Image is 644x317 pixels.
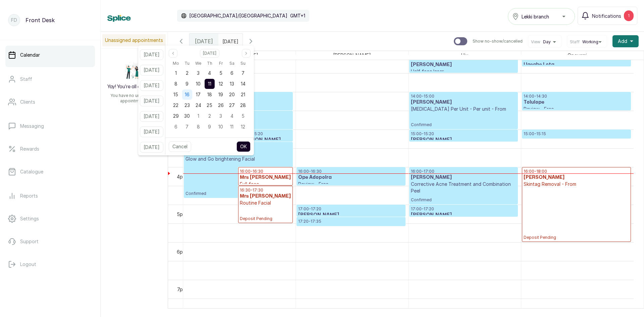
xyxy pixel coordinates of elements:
span: 12 [219,81,223,87]
div: 22 Sep 2025 [170,100,181,111]
p: 16:00 - 16:30 [240,169,291,174]
svg: page previous [171,51,175,55]
span: 21 [241,92,245,97]
span: 29 [173,113,179,119]
button: ViewDay [531,39,558,45]
a: Support [5,232,95,251]
p: GMT+1 [290,12,305,19]
div: 17 Sep 2025 [193,89,204,100]
span: 27 [229,102,235,108]
span: 12 [241,124,245,129]
div: 12 Sep 2025 [215,78,226,89]
p: Messaging [20,123,44,129]
a: Catalogue [5,162,95,181]
div: 7pm [176,286,188,293]
span: 9 [185,81,189,87]
p: Catalogue [20,168,43,175]
div: 05 Oct 2025 [237,111,249,121]
h3: Ugegbe Lota [524,61,629,68]
p: Review - Free [524,106,629,112]
span: Staff [570,39,580,45]
div: 5pm [175,211,188,218]
span: 30 [184,113,190,119]
span: Confirmed [185,191,291,196]
div: 30 Sep 2025 [181,111,193,121]
div: 6pm [175,248,188,255]
div: 07 Oct 2025 [181,121,193,132]
span: Deposit Pending [240,216,291,221]
button: [DATE] [140,49,163,60]
div: 04 Oct 2025 [226,111,237,121]
div: [DATE] [190,34,218,49]
div: 02 Oct 2025 [204,111,215,121]
div: 1 [624,10,634,21]
span: 19 [218,92,223,97]
div: 21 Sep 2025 [237,89,249,100]
h3: [PERSON_NAME] [411,61,516,68]
div: 29 Sep 2025 [170,111,181,121]
span: 4 [208,70,211,76]
p: Show no-show/cancelled [473,39,523,44]
h3: [PERSON_NAME] [524,137,629,143]
h3: Tolulope [524,99,629,106]
div: Monday [170,59,181,68]
span: 1 [175,70,177,76]
p: Calendar [20,52,40,58]
div: 10 Oct 2025 [215,121,226,132]
h3: [PERSON_NAME] [411,137,516,143]
span: 5 [241,113,245,119]
span: [DATE] [195,37,213,45]
button: [DATE] [140,142,163,153]
h3: [PERSON_NAME] [240,137,291,143]
p: [GEOGRAPHIC_DATA]/[GEOGRAPHIC_DATA] [189,12,287,19]
div: Saturday [226,59,237,68]
button: [DATE] [140,65,163,75]
p: Support [20,238,39,245]
button: Cancel [169,141,191,152]
span: Confirmed [411,197,516,203]
span: 3 [219,113,222,119]
div: 11 Sep 2025 [204,78,215,89]
span: 23 [184,102,190,108]
span: 11 [230,124,233,129]
p: 17:20 - 17:35 [298,219,404,224]
a: Messaging [5,117,95,136]
span: 20 [229,92,235,97]
span: 8 [174,81,177,87]
svg: page next [244,51,248,55]
span: Working [582,39,598,45]
div: Sunday [237,59,249,68]
div: 01 Oct 2025 [193,111,204,121]
div: 03 Oct 2025 [215,111,226,121]
p: Half face laser [411,68,516,75]
div: 19 Sep 2025 [215,89,226,100]
div: 08 Sep 2025 [170,78,181,89]
span: Add [618,38,627,45]
button: [DATE] [140,126,163,137]
h3: [PERSON_NAME] [298,224,404,231]
div: 25 Sep 2025 [204,100,215,111]
button: StaffWorking [570,39,604,45]
span: 10 [218,124,223,129]
span: 6 [230,70,233,76]
div: 27 Sep 2025 [226,100,237,111]
h3: [PERSON_NAME] [411,212,516,218]
span: Sa [229,59,234,67]
h3: Ope Adopolra [298,174,404,181]
span: [PERSON_NAME] [332,51,372,59]
span: 28 [240,102,246,108]
span: 4 [230,113,233,119]
div: 02 Sep 2025 [181,68,193,78]
div: 06 Oct 2025 [170,121,181,132]
div: 28 Sep 2025 [237,100,249,111]
h3: [PERSON_NAME] [524,174,629,181]
span: Mo [173,59,179,67]
p: Reports [20,193,38,199]
span: 1 [198,113,199,119]
p: 16:00 - 17:00 [411,169,516,174]
div: 08 Oct 2025 [193,121,204,132]
p: Skintag Removal - From [524,181,629,188]
button: Logout [5,255,95,274]
div: Friday [215,59,226,68]
p: Glow and Go brightening Facial [185,156,291,162]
